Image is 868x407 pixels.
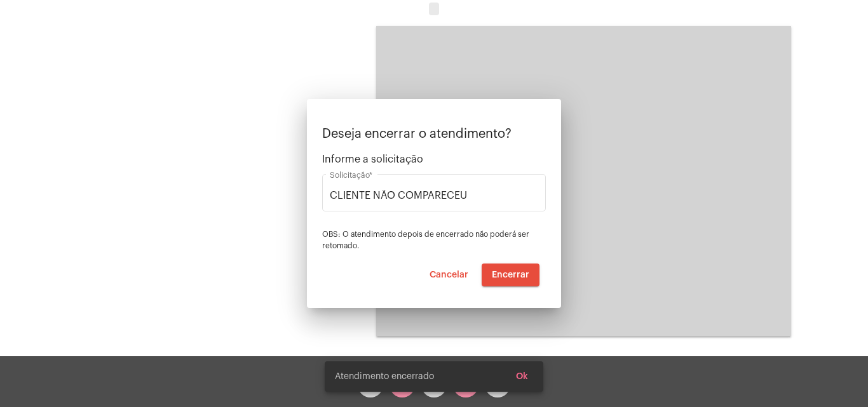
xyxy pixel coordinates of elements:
span: Ok [516,372,528,381]
button: Encerrar [482,264,539,286]
input: Buscar solicitação [330,190,538,201]
span: OBS: O atendimento depois de encerrado não poderá ser retomado. [322,230,529,250]
p: Deseja encerrar o atendimento? [322,127,546,141]
span: Encerrar [492,270,529,279]
span: Atendimento encerrado [335,370,434,383]
span: Informe a solicitação [322,154,546,165]
button: Cancelar [419,264,478,286]
span: Cancelar [430,270,468,279]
